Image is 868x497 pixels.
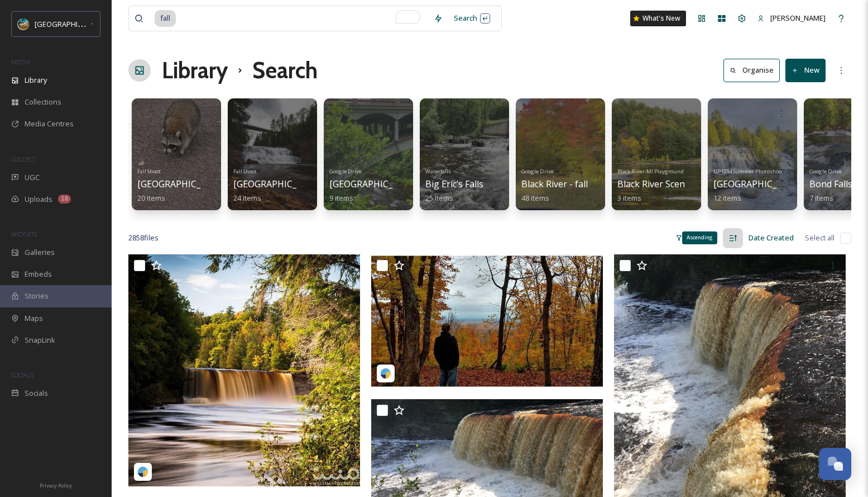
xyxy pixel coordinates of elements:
span: 9 items [329,193,353,203]
span: Collections [25,97,61,107]
span: Media Centres [25,119,74,129]
span: SOCIALS [11,371,33,379]
span: Galleries [25,247,55,258]
a: WaterfallsBig Eric’s Falls25 items [425,165,483,203]
img: snapsea-logo.png [137,466,148,477]
span: [GEOGRAPHIC_DATA] [137,178,227,190]
span: 7 items [809,193,833,203]
span: [PERSON_NAME] [770,13,826,23]
a: [PERSON_NAME] [752,7,831,29]
span: COLLECT [11,155,35,163]
span: [GEOGRAPHIC_DATA] Scenic Site - @smilkos-lens [329,178,533,190]
h1: Search [252,54,318,87]
button: Open Chat [819,448,851,480]
span: UGC [25,172,40,183]
a: Fall Shoot[GEOGRAPHIC_DATA]24 items [233,165,323,203]
span: [GEOGRAPHIC_DATA] [713,178,803,190]
span: Stories [25,291,49,301]
span: 25 items [425,193,453,203]
span: fall [155,10,176,26]
span: 2858 file s [128,233,159,243]
a: Google Drive[GEOGRAPHIC_DATA] Scenic Site - @smilkos-lens9 items [329,165,533,203]
span: Waterfalls [425,168,451,175]
span: MEDIA [11,58,31,66]
span: UP1214 Summer Photoshoot 2021 [713,168,796,175]
span: SnapLink [25,335,55,345]
a: Privacy Policy [40,478,72,491]
span: Library [25,75,47,86]
span: Big Eric’s Falls [425,178,483,190]
a: UP1214 Summer Photoshoot 2021[GEOGRAPHIC_DATA]12 items [713,165,803,203]
img: Snapsea%20Profile.jpg [18,18,29,30]
a: Fall Shoot[GEOGRAPHIC_DATA]20 items [137,165,227,203]
span: Embeds [25,269,52,280]
div: Search [448,7,496,29]
span: 12 items [713,193,741,203]
span: Black River-MI Playground [617,168,684,175]
span: Socials [25,388,48,399]
span: Google Drive [521,168,554,175]
a: What's New [630,11,686,26]
span: Google Drive [809,168,842,175]
div: 18 [58,195,71,203]
span: 20 items [137,193,165,203]
span: Maps [25,313,43,324]
span: 24 items [233,193,261,203]
span: 48 items [521,193,549,203]
span: Fall Shoot [137,168,161,175]
span: Uploads [25,194,52,205]
span: WIDGETS [11,230,37,238]
div: Filters [670,227,712,249]
img: the1mrb_('1361936121395509286_1567530004',).jpg [371,254,603,388]
span: Select all [805,233,835,243]
span: Privacy Policy [40,482,72,489]
button: New [785,59,826,82]
span: Black River Scenic Byway-Fall-MI Playground [617,178,803,190]
button: Organise [723,59,780,82]
img: snapsea-logo.png [380,368,391,379]
a: Organise [723,59,785,82]
span: Google Drive [329,168,362,175]
a: Google DriveBlack River - fall - @alwaysexploring48 items [521,165,672,203]
span: 3 items [617,193,641,203]
img: williamoverbeeke_('1352179463315527790_278740861',).jpg [128,254,360,486]
a: Library [162,54,228,87]
input: To enrich screen reader interactions, please activate Accessibility in Grammarly extension settings [177,6,428,31]
span: [GEOGRAPHIC_DATA] [233,178,323,190]
span: Black River - fall - @alwaysexploring [521,178,672,190]
span: [GEOGRAPHIC_DATA][US_STATE] [35,18,143,29]
div: Ascending [682,231,717,244]
div: Date Created [743,227,799,249]
a: Black River-MI PlaygroundBlack River Scenic Byway-Fall-MI Playground3 items [617,165,803,203]
span: Fall Shoot [233,168,257,175]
